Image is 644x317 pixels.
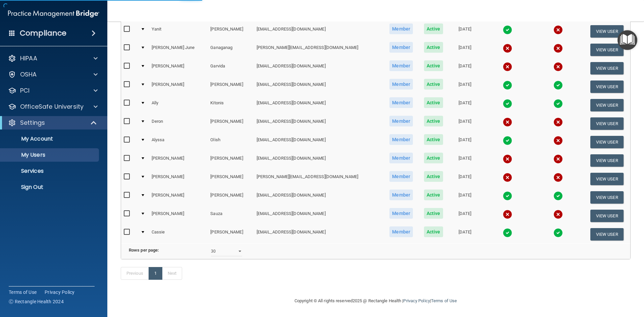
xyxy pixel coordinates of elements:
[208,151,254,170] td: [PERSON_NAME]
[424,226,443,237] span: Active
[8,7,99,20] img: PMB logo
[389,134,413,145] span: Member
[149,267,162,280] a: 1
[503,154,512,164] img: cross.ca9f0e7f.svg
[20,29,66,38] h4: Compliance
[424,60,443,71] span: Active
[424,171,443,182] span: Active
[9,298,64,305] span: Ⓒ Rectangle Health 2024
[424,79,443,90] span: Active
[254,41,384,59] td: [PERSON_NAME][EMAIL_ADDRESS][DOMAIN_NAME]
[208,59,254,77] td: Garvida
[4,168,96,174] p: Services
[553,62,563,71] img: cross.ca9f0e7f.svg
[448,114,482,133] td: [DATE]
[254,133,384,151] td: [EMAIL_ADDRESS][DOMAIN_NAME]
[254,96,384,114] td: [EMAIL_ADDRESS][DOMAIN_NAME]
[254,114,384,133] td: [EMAIL_ADDRESS][DOMAIN_NAME]
[590,136,624,148] button: View User
[389,42,413,53] span: Member
[590,228,624,241] button: View User
[424,97,443,108] span: Active
[8,119,97,127] a: Settings
[553,44,563,53] img: cross.ca9f0e7f.svg
[424,42,443,53] span: Active
[389,208,413,219] span: Member
[129,248,159,253] b: Rows per page:
[20,87,30,95] p: PCI
[590,62,624,74] button: View User
[149,151,208,170] td: [PERSON_NAME]
[8,54,98,62] a: HIPAA
[389,60,413,71] span: Member
[503,228,512,237] img: tick.e7d51cea.svg
[553,173,563,182] img: cross.ca9f0e7f.svg
[4,136,96,142] p: My Account
[9,289,37,296] a: Terms of Use
[553,228,563,237] img: tick.e7d51cea.svg
[424,208,443,219] span: Active
[208,170,254,188] td: [PERSON_NAME]
[149,41,208,59] td: [PERSON_NAME] June
[590,25,624,38] button: View User
[553,81,563,90] img: tick.e7d51cea.svg
[448,22,482,41] td: [DATE]
[503,62,512,71] img: cross.ca9f0e7f.svg
[45,289,75,296] a: Privacy Policy
[590,210,624,222] button: View User
[149,77,208,96] td: [PERSON_NAME]
[4,184,96,191] p: Sign Out
[448,151,482,170] td: [DATE]
[448,77,482,96] td: [DATE]
[424,134,443,145] span: Active
[254,151,384,170] td: [EMAIL_ADDRESS][DOMAIN_NAME]
[448,59,482,77] td: [DATE]
[503,173,512,182] img: cross.ca9f0e7f.svg
[4,152,96,158] p: My Users
[618,30,637,50] button: Open Resource Center
[503,136,512,145] img: tick.e7d51cea.svg
[553,191,563,201] img: tick.e7d51cea.svg
[149,59,208,77] td: [PERSON_NAME]
[149,114,208,133] td: Deron
[503,191,512,201] img: tick.e7d51cea.svg
[208,207,254,225] td: Sauza
[254,77,384,96] td: [EMAIL_ADDRESS][DOMAIN_NAME]
[590,81,624,93] button: View User
[389,171,413,182] span: Member
[20,103,84,111] p: OfficeSafe University
[208,41,254,59] td: Ganaganag
[424,23,443,34] span: Active
[424,116,443,126] span: Active
[20,119,45,127] p: Settings
[254,59,384,77] td: [EMAIL_ADDRESS][DOMAIN_NAME]
[121,267,149,280] a: Previous
[503,117,512,127] img: cross.ca9f0e7f.svg
[253,290,498,312] div: Copyright © All rights reserved 2025 @ Rectangle Health | |
[389,153,413,163] span: Member
[553,210,563,219] img: cross.ca9f0e7f.svg
[149,207,208,225] td: [PERSON_NAME]
[424,153,443,163] span: Active
[448,225,482,243] td: [DATE]
[254,225,384,243] td: [EMAIL_ADDRESS][DOMAIN_NAME]
[424,190,443,200] span: Active
[149,225,208,243] td: Cassie
[590,173,624,185] button: View User
[208,225,254,243] td: [PERSON_NAME]
[448,96,482,114] td: [DATE]
[149,96,208,114] td: Ally
[553,99,563,108] img: tick.e7d51cea.svg
[553,136,563,145] img: cross.ca9f0e7f.svg
[503,99,512,108] img: tick.e7d51cea.svg
[208,77,254,96] td: [PERSON_NAME]
[389,190,413,200] span: Member
[254,188,384,207] td: [EMAIL_ADDRESS][DOMAIN_NAME]
[208,22,254,41] td: [PERSON_NAME]
[448,170,482,188] td: [DATE]
[389,116,413,126] span: Member
[208,114,254,133] td: [PERSON_NAME]
[8,87,98,95] a: PCI
[389,97,413,108] span: Member
[389,79,413,90] span: Member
